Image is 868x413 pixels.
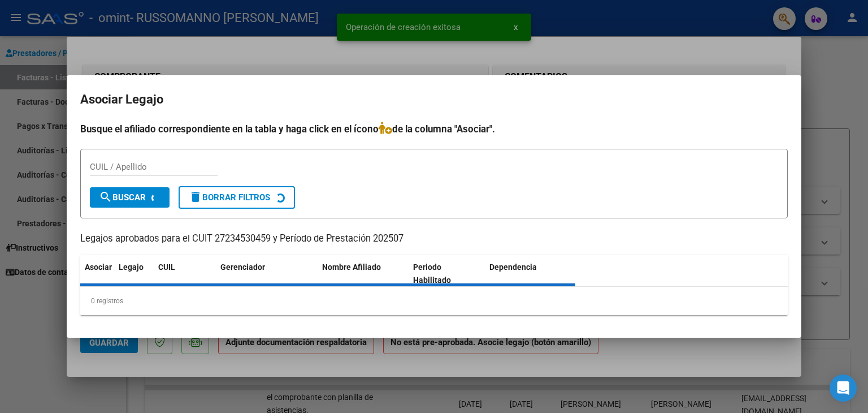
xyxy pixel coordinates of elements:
[99,192,146,203] span: Buscar
[80,232,788,246] p: Legajos aprobados para el CUIT 27234530459 y Período de Prestación 202507
[90,187,170,208] button: Buscar
[99,190,112,204] mat-icon: search
[158,263,175,272] span: CUIL
[830,375,857,402] div: Open Intercom Messenger
[80,255,114,292] datatable-header-cell: Asociar
[179,186,295,209] button: Borrar Filtros
[114,255,154,292] datatable-header-cell: Legajo
[119,263,144,272] span: Legajo
[413,263,451,285] span: Periodo Habilitado
[318,255,409,292] datatable-header-cell: Nombre Afiliado
[154,255,216,292] datatable-header-cell: CUIL
[189,190,202,204] mat-icon: delete
[489,263,537,272] span: Dependencia
[220,263,265,272] span: Gerenciador
[409,255,485,292] datatable-header-cell: Periodo Habilitado
[322,263,381,272] span: Nombre Afiliado
[80,122,788,136] h4: Busque el afiliado correspondiente en la tabla y haga click en el ícono de la columna "Asociar".
[80,89,788,110] h2: Asociar Legajo
[485,255,576,292] datatable-header-cell: Dependencia
[216,255,318,292] datatable-header-cell: Gerenciador
[85,263,112,272] span: Asociar
[80,287,788,315] div: 0 registros
[189,192,270,203] span: Borrar Filtros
